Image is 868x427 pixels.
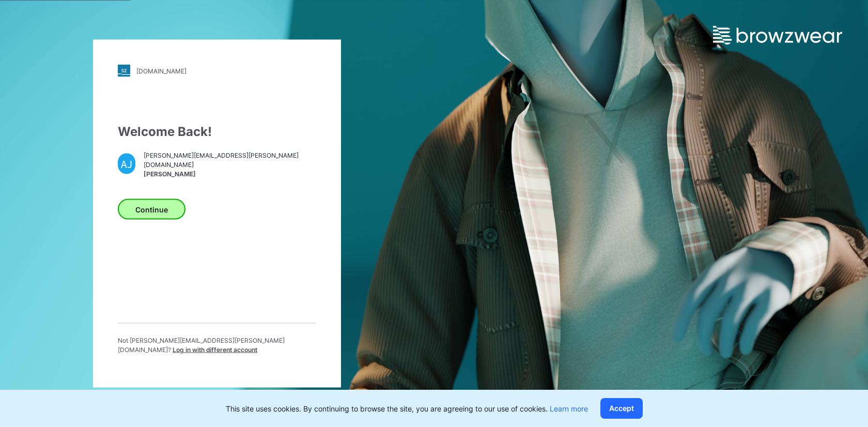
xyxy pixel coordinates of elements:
[173,346,257,354] span: Log in with different account
[118,154,135,174] div: AJ
[118,65,316,77] a: [DOMAIN_NAME]
[550,404,588,413] a: Learn more
[118,199,185,220] button: Continue
[118,65,130,77] img: stylezone-logo.562084cfcfab977791bfbf7441f1a819.svg
[118,336,316,355] p: Not [PERSON_NAME][EMAIL_ADDRESS][PERSON_NAME][DOMAIN_NAME] ?
[713,26,842,44] img: browzwear-logo.e42bd6dac1945053ebaf764b6aa21510.svg
[600,398,643,419] button: Accept
[144,169,316,178] span: [PERSON_NAME]
[226,403,588,414] p: This site uses cookies. By continuing to browse the site, you are agreeing to our use of cookies.
[144,150,316,169] span: [PERSON_NAME][EMAIL_ADDRESS][PERSON_NAME][DOMAIN_NAME]
[136,67,187,74] div: [DOMAIN_NAME]
[118,123,316,141] div: Welcome Back!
